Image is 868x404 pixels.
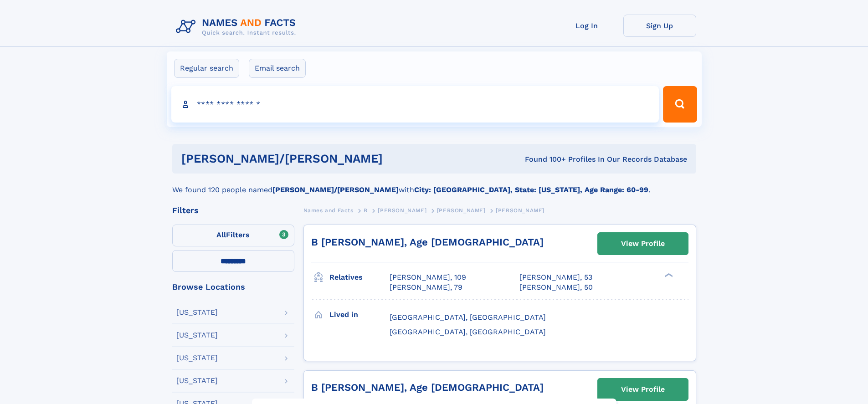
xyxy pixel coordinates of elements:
button: Search Button [663,86,697,123]
label: Email search [249,59,306,78]
input: search input [171,86,659,123]
div: View Profile [621,233,665,254]
a: [PERSON_NAME], 109 [390,272,466,282]
span: [PERSON_NAME] [378,207,426,214]
b: City: [GEOGRAPHIC_DATA], State: [US_STATE], Age Range: 60-99 [414,185,648,194]
div: [US_STATE] [176,309,218,316]
div: We found 120 people named with . [172,174,696,195]
b: [PERSON_NAME]/[PERSON_NAME] [272,185,399,194]
a: [PERSON_NAME] [378,205,426,216]
div: View Profile [621,379,665,400]
a: B [PERSON_NAME], Age [DEMOGRAPHIC_DATA] [311,382,544,393]
h3: Lived in [329,307,390,322]
div: ❯ [663,272,673,278]
span: [GEOGRAPHIC_DATA], [GEOGRAPHIC_DATA] [390,313,546,322]
div: [US_STATE] [176,332,218,339]
span: [GEOGRAPHIC_DATA], [GEOGRAPHIC_DATA] [390,327,546,336]
a: Log In [550,15,623,37]
div: Browse Locations [172,283,294,291]
img: Logo Names and Facts [172,15,303,39]
a: Names and Facts [303,205,354,216]
span: B [364,207,368,214]
div: [US_STATE] [176,377,218,384]
a: [PERSON_NAME], 53 [519,272,592,282]
div: Found 100+ Profiles In Our Records Database [454,154,687,164]
span: [PERSON_NAME] [437,207,486,214]
div: [US_STATE] [176,354,218,362]
label: Regular search [174,59,239,78]
a: [PERSON_NAME], 50 [519,282,593,292]
a: B [PERSON_NAME], Age [DEMOGRAPHIC_DATA] [311,236,544,248]
h3: Relatives [329,270,390,285]
a: B [364,205,368,216]
div: Filters [172,206,294,215]
a: [PERSON_NAME] [437,205,486,216]
a: Sign Up [623,15,696,37]
label: Filters [172,225,294,246]
h1: [PERSON_NAME]/[PERSON_NAME] [181,153,454,164]
span: All [216,230,226,239]
span: [PERSON_NAME] [496,207,544,214]
a: [PERSON_NAME], 79 [390,282,462,292]
a: View Profile [598,378,688,400]
a: View Profile [598,233,688,255]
